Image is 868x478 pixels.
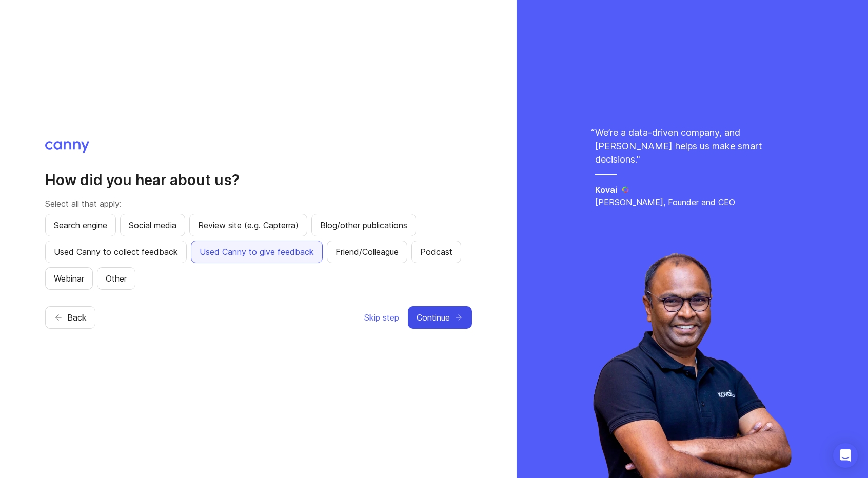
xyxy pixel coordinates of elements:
[45,306,95,329] button: Back
[595,184,617,196] h5: Kovai
[364,311,399,324] span: Skip step
[420,246,452,258] span: Podcast
[833,443,858,468] div: Open Intercom Messenger
[54,246,178,258] span: Used Canny to collect feedback
[593,252,791,478] img: saravana-fdffc8c2a6fa09d1791ca03b1e989ae1.webp
[45,267,93,290] button: Webinar
[45,214,116,236] button: Search engine
[364,306,400,329] button: Skip step
[106,272,127,285] span: Other
[408,306,472,329] button: Continue
[336,246,399,258] span: Friend/Colleague
[97,267,135,290] button: Other
[191,241,323,263] button: Used Canny to give feedback
[320,219,407,231] span: Blog/other publications
[67,311,87,324] span: Back
[327,241,407,263] button: Friend/Colleague
[595,126,790,166] p: We’re a data-driven company, and [PERSON_NAME] helps us make smart decisions. "
[417,311,450,324] span: Continue
[120,214,185,236] button: Social media
[45,197,472,210] p: Select all that apply:
[621,186,630,194] img: Kovai logo
[595,196,790,208] p: [PERSON_NAME], Founder and CEO
[45,141,90,153] img: Canny logo
[198,219,299,231] span: Review site (e.g. Capterra)
[411,241,461,263] button: Podcast
[54,219,107,231] span: Search engine
[129,219,176,231] span: Social media
[200,246,314,258] span: Used Canny to give feedback
[189,214,307,236] button: Review site (e.g. Capterra)
[45,241,187,263] button: Used Canny to collect feedback
[311,214,416,236] button: Blog/other publications
[45,171,472,189] h2: How did you hear about us?
[54,272,84,285] span: Webinar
